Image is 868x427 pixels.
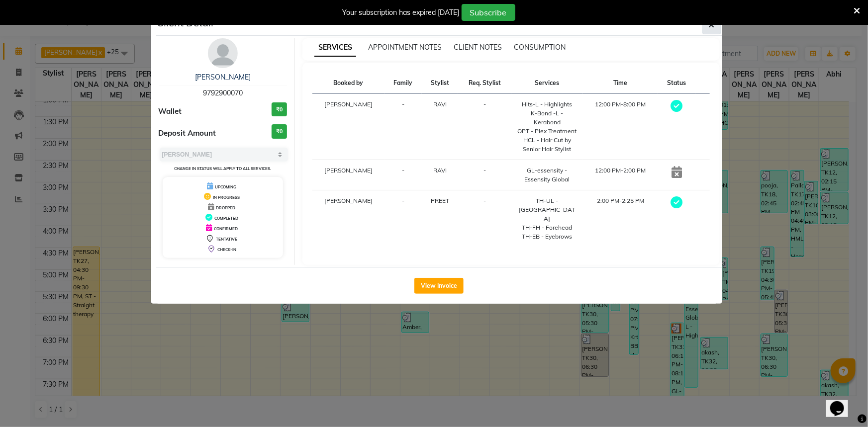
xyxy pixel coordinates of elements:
[314,39,356,57] span: SERVICES
[517,127,577,136] div: OPT - Plex Treatment
[343,7,460,18] div: Your subscription has expired [DATE]
[216,237,237,242] span: TENTATIVE
[414,278,464,294] button: View Invoice
[514,43,566,52] span: CONSUMPTION
[454,43,502,52] span: CLIENT NOTES
[312,160,385,190] td: [PERSON_NAME]
[583,73,658,94] th: Time
[208,38,238,68] img: avatar
[433,167,447,174] span: RAVI
[272,124,287,139] h3: ₹0
[431,197,449,204] span: PREET
[312,73,385,94] th: Booked by
[368,43,442,52] span: APPOINTMENT NOTES
[385,73,421,94] th: Family
[511,73,583,94] th: Services
[458,94,511,160] td: -
[458,160,511,190] td: -
[159,106,182,117] span: Wallet
[174,166,271,171] small: Change in status will apply to all services.
[458,190,511,248] td: -
[517,223,577,232] div: TH-FH - Forehead
[385,160,421,190] td: -
[195,73,251,82] a: [PERSON_NAME]
[216,205,235,210] span: DROPPED
[517,196,577,223] div: TH-UL - [GEOGRAPHIC_DATA]
[217,247,236,252] span: CHECK-IN
[826,387,858,417] iframe: chat widget
[458,73,511,94] th: Req. Stylist
[312,190,385,248] td: [PERSON_NAME]
[213,195,240,200] span: IN PROGRESS
[422,73,458,94] th: Stylist
[203,88,243,97] span: 9792900070
[517,136,577,154] div: HCL - Hair Cut by Senior Hair Stylist
[214,216,238,221] span: COMPLETED
[462,4,515,21] button: Subscribe
[517,100,577,109] div: Hlts-L - Highlights
[583,94,658,160] td: 12:00 PM-8:00 PM
[517,109,577,127] div: K-Bond -L - Kerabond
[658,73,695,94] th: Status
[214,226,238,231] span: CONFIRMED
[385,94,421,160] td: -
[517,166,577,184] div: GL-essensity - Essensity Global
[517,232,577,241] div: TH-EB - Eyebrows
[385,190,421,248] td: -
[583,160,658,190] td: 12:00 PM-2:00 PM
[433,100,447,108] span: RAVI
[583,190,658,248] td: 2:00 PM-2:25 PM
[272,102,287,117] h3: ₹0
[215,184,236,189] span: UPCOMING
[312,94,385,160] td: [PERSON_NAME]
[159,128,216,139] span: Deposit Amount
